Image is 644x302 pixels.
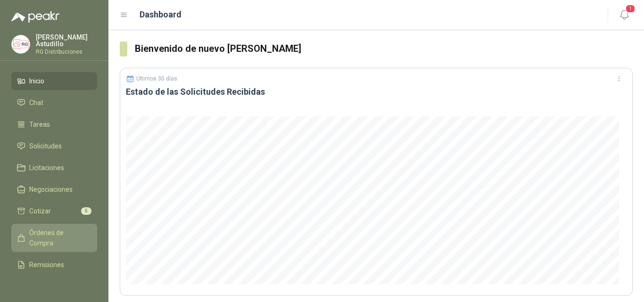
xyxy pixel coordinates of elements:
a: Inicio [11,72,97,90]
span: Cotizar [29,206,51,216]
h1: Dashboard [140,8,182,21]
a: Tareas [11,115,97,133]
h3: Estado de las Solicitudes Recibidas [126,86,627,98]
button: 1 [616,7,633,24]
span: Licitaciones [29,163,64,173]
a: Licitaciones [11,159,97,177]
a: Negociaciones [11,180,97,198]
img: Company Logo [12,35,30,53]
h3: Bienvenido de nuevo [PERSON_NAME] [135,41,633,56]
a: Configuración [11,278,97,295]
p: RG Distribuciones [36,49,97,55]
a: Solicitudes [11,137,97,155]
span: 1 [625,4,636,13]
span: Negociaciones [29,184,73,195]
span: Remisiones [29,260,64,270]
a: Remisiones [11,256,97,274]
p: [PERSON_NAME] Astudillo [36,34,97,47]
a: Órdenes de Compra [11,224,97,252]
span: Tareas [29,119,50,130]
span: Inicio [29,76,44,86]
span: 5 [81,207,91,215]
p: Últimos 30 días [136,75,177,82]
span: Órdenes de Compra [29,228,88,248]
span: Solicitudes [29,141,62,151]
a: Chat [11,94,97,112]
span: Chat [29,98,43,108]
a: Cotizar5 [11,202,97,220]
img: Logo peakr [11,11,59,23]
